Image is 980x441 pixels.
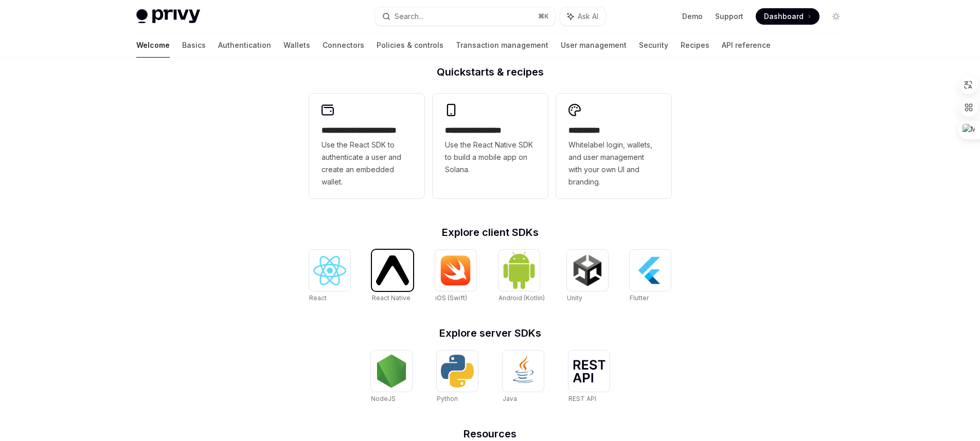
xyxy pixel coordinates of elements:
[375,7,555,26] button: Search...⌘K
[439,255,472,286] img: iOS (Swift)
[182,33,206,58] a: Basics
[630,294,649,302] span: Flutter
[503,351,544,404] a: JavaJava
[571,254,604,287] img: Unity
[309,294,327,302] span: React
[309,328,671,338] h2: Explore server SDKs
[309,67,671,77] h2: Quickstarts & recipes
[456,33,548,58] a: Transaction management
[567,294,582,302] span: Unity
[372,294,411,302] span: React Native
[630,250,671,303] a: FlutterFlutter
[568,351,610,404] a: REST APIREST API
[218,33,271,58] a: Authentication
[437,395,458,402] span: Python
[764,11,804,22] span: Dashboard
[433,94,548,198] a: **** **** **** ***Use the React Native SDK to build a mobile app on Solana.
[322,139,412,188] span: Use the React SDK to authenticate a user and create an embedded wallet.
[503,395,517,402] span: Java
[498,250,545,303] a: Android (Kotlin)Android (Kotlin)
[556,94,671,198] a: **** *****Whitelabel login, wallets, and user management with your own UI and branding.
[435,294,467,302] span: iOS (Swift)
[573,360,605,382] img: REST API
[136,9,200,24] img: light logo
[828,8,844,25] button: Toggle dark mode
[309,429,671,439] h2: Resources
[136,33,170,58] a: Welcome
[561,33,627,58] a: User management
[323,33,364,58] a: Connectors
[567,250,608,303] a: UnityUnity
[498,294,545,302] span: Android (Kotlin)
[435,250,476,303] a: iOS (Swift)iOS (Swift)
[313,256,346,285] img: React
[437,351,478,404] a: PythonPython
[715,11,743,22] a: Support
[372,250,413,303] a: React NativeReact Native
[371,395,396,402] span: NodeJS
[507,355,540,388] img: Java
[376,255,409,285] img: React Native
[441,355,474,388] img: Python
[395,10,423,23] div: Search...
[503,251,536,289] img: Android (Kotlin)
[568,139,659,188] span: Whitelabel login, wallets, and user management with your own UI and branding.
[371,351,412,404] a: NodeJSNodeJS
[568,395,596,402] span: REST API
[578,11,598,22] span: Ask AI
[722,33,771,58] a: API reference
[283,33,310,58] a: Wallets
[560,7,605,26] button: Ask AI
[445,139,536,176] span: Use the React Native SDK to build a mobile app on Solana.
[682,11,703,22] a: Demo
[634,254,667,287] img: Flutter
[681,33,709,58] a: Recipes
[309,250,350,303] a: ReactReact
[309,227,671,237] h2: Explore client SDKs
[538,12,549,21] span: ⌘ K
[639,33,668,58] a: Security
[377,33,443,58] a: Policies & controls
[756,8,819,25] a: Dashboard
[375,355,408,388] img: NodeJS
